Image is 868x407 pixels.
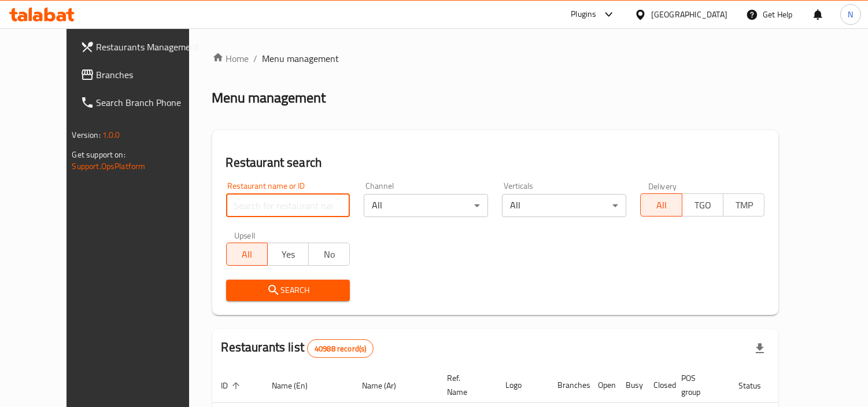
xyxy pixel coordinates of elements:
[71,33,212,61] a: Restaurants Management
[212,52,249,65] a: Home
[645,197,677,214] span: All
[267,243,309,266] button: Yes
[728,197,760,214] span: TMP
[272,246,304,263] span: Yes
[313,246,345,263] span: No
[102,127,120,142] span: 1.0.0
[254,52,258,65] li: /
[640,193,682,217] button: All
[71,61,212,89] a: Branches
[617,368,645,403] th: Busy
[571,8,596,21] div: Plugins
[226,194,350,217] input: Search for restaurant name or ID..
[364,194,488,217] div: All
[235,283,341,298] span: Search
[682,371,716,399] span: POS group
[363,379,412,393] span: Name (Ar)
[221,379,243,393] span: ID
[72,159,146,174] a: Support.OpsPlatform
[723,193,764,217] button: TMP
[687,197,719,214] span: TGO
[263,52,339,65] span: Menu management
[502,194,626,217] div: All
[97,96,202,109] span: Search Branch Phone
[651,8,727,21] div: [GEOGRAPHIC_DATA]
[212,89,326,107] h2: Menu management
[231,246,263,263] span: All
[307,339,374,358] div: Total records count
[226,154,765,171] h2: Restaurant search
[848,8,853,21] span: N
[226,243,268,266] button: All
[71,89,212,116] a: Search Branch Phone
[746,335,774,362] div: Export file
[212,52,779,65] nav: breadcrumb
[226,280,350,301] button: Search
[739,379,777,393] span: Status
[272,379,323,393] span: Name (En)
[308,243,350,266] button: No
[645,368,673,403] th: Closed
[221,339,374,358] h2: Restaurants list
[308,343,373,354] span: 40988 record(s)
[234,231,256,239] label: Upsell
[72,127,101,142] span: Version:
[97,40,202,54] span: Restaurants Management
[589,368,617,403] th: Open
[682,193,723,217] button: TGO
[648,182,677,190] label: Delivery
[72,147,125,162] span: Get support on:
[497,368,549,403] th: Logo
[448,371,483,399] span: Ref. Name
[549,368,589,403] th: Branches
[97,68,202,82] span: Branches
